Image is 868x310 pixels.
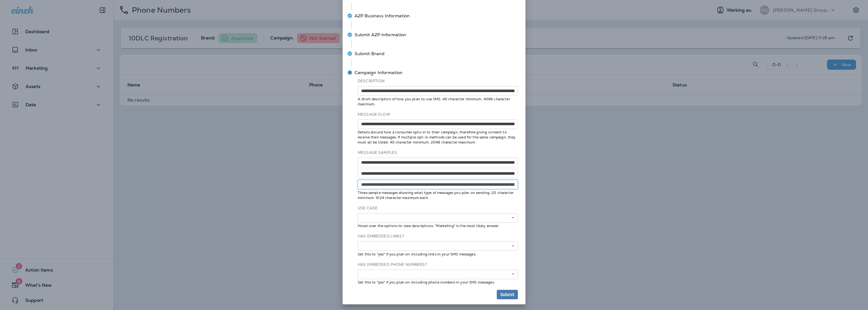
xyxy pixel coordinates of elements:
[345,26,523,43] button: Submit A2P Information
[358,280,518,285] small: Set this to "yes" if you plan on including phone numbers in your SMS messages.
[358,190,518,200] small: Three sample messages showing what type of messages you plan on sending. 20 character minimum. 10...
[358,79,385,84] label: Description
[355,32,406,38] span: Submit A2P Information
[358,112,390,117] label: Message Flow
[349,71,351,74] text: 8
[355,69,402,76] span: Campaign Information
[358,234,404,239] label: Has Embedded Links?
[345,45,523,62] button: Submit Brand
[358,252,518,257] small: Set this to "yes" if you plan on including links in your SMS messages.
[355,13,410,19] span: A2P Business Information
[500,292,514,297] span: Submit
[497,290,518,299] button: Submit
[358,262,427,267] label: Has Embedded Phone Numbers?
[358,150,397,155] label: Message Samples
[355,50,384,57] span: Submit Brand
[358,223,518,228] small: Hover over the options to view descriptions. "Marketing" is the most likely answer.
[345,8,523,24] button: A2P Business Information
[358,206,378,211] label: Use Case
[358,97,518,107] small: A short description of how you plan to use SMS. 40 character minimum. 4096 character maximum.
[358,130,518,145] small: Details around how a consumer opts-in to their campaign, therefore giving consent to receive thei...
[345,64,523,81] button: Campaign Information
